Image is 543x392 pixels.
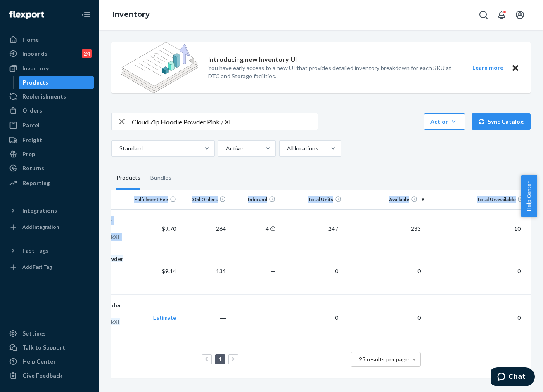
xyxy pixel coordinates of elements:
[424,113,465,130] button: Action
[332,314,341,321] span: 0
[208,64,457,80] p: You have early access to a new UI that provides detailed inventory breakdown for each SKU at DTC ...
[408,225,424,232] span: 233
[427,190,531,209] th: Total Unavailable
[22,207,57,215] div: Integrations
[162,225,176,232] span: $9.70
[5,244,94,257] button: Fast Tags
[514,268,524,275] span: 0
[510,63,521,73] button: Close
[22,371,62,380] div: Give Feedback
[82,49,92,58] div: 24
[472,113,531,130] button: Sync Catalog
[286,144,287,153] input: All locations
[325,225,341,232] span: 247
[208,55,297,64] p: Introducing new Inventory UI
[5,341,94,354] button: Talk to Support
[5,134,94,147] a: Freight
[23,78,48,87] div: Products
[180,294,229,341] td: ―
[430,117,459,126] div: Action
[22,121,40,129] div: Parcel
[475,7,492,23] button: Open Search Box
[130,190,180,209] th: Fulfillment Fee
[22,223,59,230] div: Add Integration
[5,162,94,175] a: Returns
[5,90,94,103] a: Replenishments
[5,176,94,190] a: Reporting
[22,49,47,58] div: Inbounds
[22,136,43,144] div: Freight
[5,62,94,75] a: Inventory
[5,327,94,340] a: Settings
[5,355,94,368] a: Help Center
[22,92,66,101] div: Replenishments
[180,190,229,209] th: 30d Orders
[180,248,229,294] td: 134
[5,47,94,60] a: Inbounds24
[22,35,39,44] div: Home
[217,356,223,363] a: Page 1 is your current page
[511,225,524,232] span: 10
[5,148,94,161] a: Prep
[225,144,226,153] input: Active
[132,113,318,130] input: Search inventory by name or sku
[9,11,44,19] img: Flexport logo
[414,314,424,321] span: 0
[414,268,424,275] span: 0
[493,7,510,23] button: Open notifications
[22,343,65,352] div: Talk to Support
[22,164,44,172] div: Returns
[102,255,123,262] em: Powder
[22,179,50,187] div: Reporting
[22,263,52,270] div: Add Fast Tag
[116,167,140,190] div: Products
[180,209,229,248] td: 264
[491,367,535,388] iframe: Opens a widget where you can chat to one of our agents
[22,329,46,338] div: Settings
[119,144,119,153] input: Standard
[78,7,94,23] button: Close Navigation
[514,314,524,321] span: 0
[279,190,345,209] th: Total Units
[5,33,94,46] a: Home
[5,204,94,217] button: Integrations
[270,268,275,275] span: —
[162,268,176,275] span: $9.14
[19,76,95,89] a: Products
[22,64,49,73] div: Inventory
[5,369,94,382] button: Give Feedback
[112,10,150,19] a: Inventory
[22,106,42,115] div: Orders
[229,209,279,248] td: 4
[5,104,94,117] a: Orders
[359,356,409,363] span: 25 results per page
[22,150,35,158] div: Prep
[332,268,341,275] span: 0
[5,221,94,234] a: Add Integration
[270,314,275,321] span: —
[229,190,279,209] th: Inbound
[22,357,56,366] div: Help Center
[512,7,528,23] button: Open account menu
[150,167,171,190] div: Bundles
[5,261,94,274] a: Add Fast Tag
[153,314,176,321] a: Estimate
[106,3,156,27] ol: breadcrumbs
[121,42,198,93] img: new-reports-banner-icon.82668bd98b6a51aee86340f2a7b77ae3.png
[5,119,94,132] a: Parcel
[521,175,537,217] button: Help Center
[22,246,49,255] div: Fast Tags
[345,190,427,209] th: Available
[467,63,508,73] button: Learn more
